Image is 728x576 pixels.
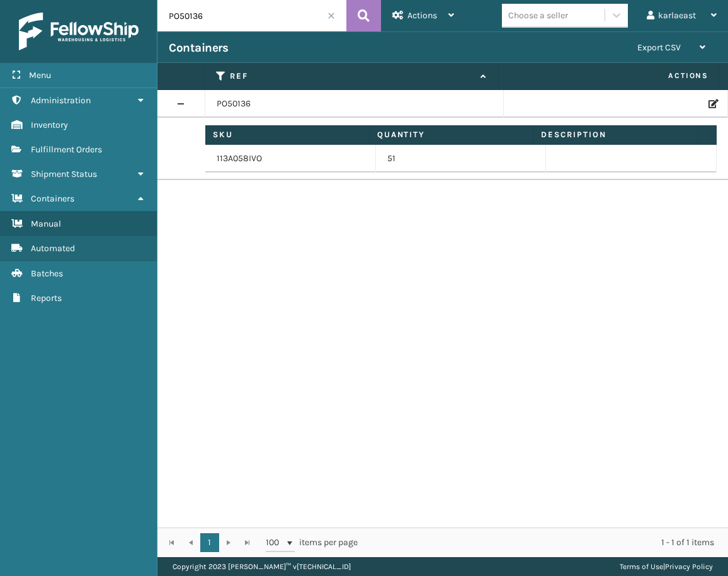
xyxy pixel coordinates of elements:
[708,99,716,108] i: Edit
[230,71,474,82] label: Ref
[31,169,97,179] span: Shipment Status
[213,129,361,140] label: Sku
[377,129,526,140] label: Quantity
[19,13,139,50] img: logo
[31,95,91,106] span: Administration
[503,65,716,86] span: Actions
[376,145,547,172] td: 51
[31,218,61,229] span: Manual
[31,120,68,130] span: Inventory
[217,98,251,110] a: PO50136
[31,193,74,204] span: Containers
[169,40,228,55] h3: Containers
[29,70,51,81] span: Menu
[31,243,75,254] span: Automated
[407,10,437,21] span: Actions
[620,557,713,576] div: |
[665,562,713,571] a: Privacy Policy
[31,293,62,303] span: Reports
[173,557,351,576] p: Copyright 2023 [PERSON_NAME]™ v [TECHNICAL_ID]
[375,536,714,549] div: 1 - 1 of 1 items
[266,536,285,549] span: 100
[205,145,376,172] td: 113A058IVO
[541,129,690,140] label: Description
[31,144,102,155] span: Fulfillment Orders
[620,562,663,571] a: Terms of Use
[637,42,681,53] span: Export CSV
[31,268,63,279] span: Batches
[200,533,219,552] a: 1
[508,9,568,22] div: Choose a seller
[266,533,358,552] span: items per page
